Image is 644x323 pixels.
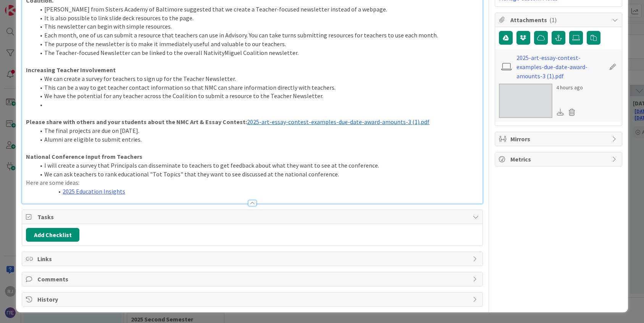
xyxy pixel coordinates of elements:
[516,53,605,81] a: 2025-art-essay-contest-examples-due-date-award-amounts-3 (1).pdf
[510,155,608,164] span: Metrics
[35,92,479,100] li: We have the potential for any teacher across the Coalition to submit a resource to the Teacher Ne...
[37,295,469,304] span: History
[556,84,583,92] div: 4 hours ago
[37,275,469,284] span: Comments
[26,118,247,126] strong: Please share with others and your students about the NMC Art & Essay Contest:
[37,212,469,221] span: Tasks
[35,14,479,23] li: It is also possible to link slide deck resources to the page.
[35,83,479,92] li: This can be a way to get teacher contact information so that NMC can share information directly w...
[510,134,608,144] span: Mirrors
[35,5,479,14] li: [PERSON_NAME] from Sisters Academy of Baltimore suggested that we create a Teacher-focused newsle...
[556,107,565,117] div: Download
[26,178,479,187] p: Here are some ideas:
[35,135,479,144] li: Alumni are eligible to submit entries.
[63,187,125,195] a: 2025 Education Insights
[35,126,479,135] li: The final projects are due on [DATE].
[26,66,116,74] strong: Increasing Teacher Involvement
[35,161,479,170] li: I will create a survey that Principals can disseminate to teachers to get feedback about what the...
[26,228,79,242] button: Add Checklist
[35,22,479,31] li: This newsletter can begin with simple resources.
[35,170,479,179] li: We can ask teachers to rank educational "Tot Topics" that they want to see discussed at the natio...
[37,254,469,263] span: Links
[26,153,142,160] strong: National Conference Input from Teachers
[247,118,429,126] span: 2025-art-essay-contest-examples-due-date-award-amounts-3 (1).pdf
[35,40,479,48] li: The purpose of the newsletter is to make it immediately useful and valuable to our teachers.
[35,74,479,83] li: We can create a survey for teachers to sign up for the Teacher Newsletter.
[510,15,608,24] span: Attachments
[35,48,479,57] li: The Teacher-focused Newsletter can be linked to the overall NativityMiguel Coalition newsletter.
[549,16,557,24] span: ( 1 )
[35,31,479,40] li: Each month, one of us can submit a resource that teachers can use in Advisory. You can take turns...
